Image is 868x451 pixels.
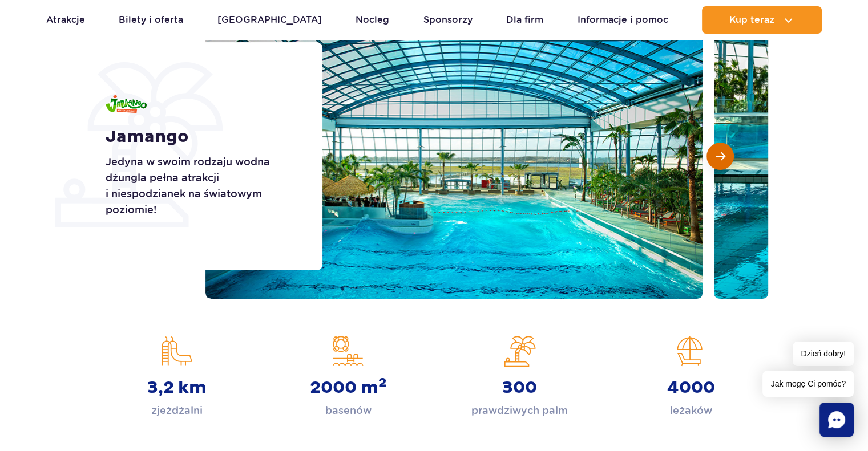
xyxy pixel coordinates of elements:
div: Chat [819,403,854,437]
p: Jedyna w swoim rodzaju wodna dżungla pełna atrakcji i niespodzianek na światowym poziomie! [106,154,297,218]
p: leżaków [670,403,712,419]
strong: 300 [502,377,537,398]
a: Informacje i pomoc [578,6,668,34]
strong: 4000 [667,377,715,398]
p: prawdziwych palm [471,403,568,419]
strong: 2000 m [310,377,387,398]
h1: Jamango [106,127,297,147]
a: [GEOGRAPHIC_DATA] [217,6,322,34]
button: Kup teraz [702,6,822,34]
span: Kup teraz [729,15,774,25]
a: Dla firm [506,6,543,34]
p: basenów [325,403,372,419]
a: Nocleg [356,6,389,34]
span: Jak mogę Ci pomóc? [762,371,854,397]
sup: 2 [378,375,387,391]
span: Dzień dobry! [793,342,854,366]
p: zjeżdżalni [151,403,203,419]
img: Jamango [106,95,147,113]
a: Sponsorzy [423,6,473,34]
a: Bilety i oferta [119,6,183,34]
strong: 3,2 km [147,377,207,398]
a: Atrakcje [46,6,85,34]
button: Następny slajd [706,143,734,170]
